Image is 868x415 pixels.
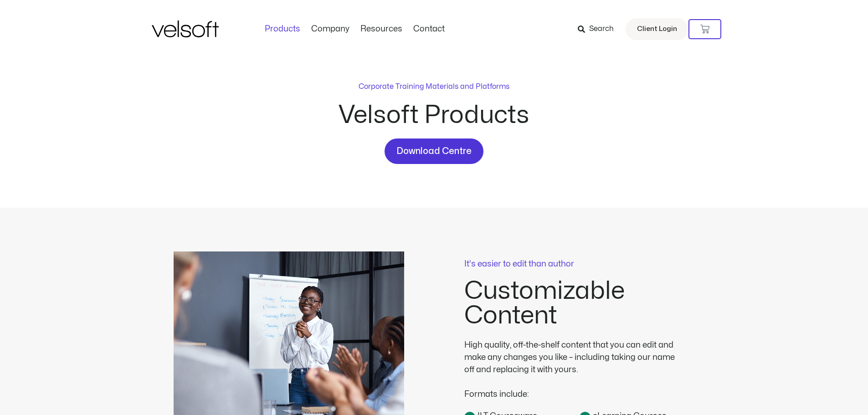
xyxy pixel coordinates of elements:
span: Download Centre [396,144,472,159]
span: Client Login [637,23,677,35]
p: It's easier to edit than author [464,260,695,268]
a: Download Centre [385,138,483,164]
a: Search [578,21,620,37]
div: High quality, off-the-shelf content that you can edit and make any changes you like – including t... [464,339,683,376]
p: Corporate Training Materials and Platforms [359,81,509,92]
div: Formats include: [464,376,683,400]
h2: Customizable Content [464,279,695,328]
img: Velsoft Training Materials [152,20,219,37]
a: ProductsMenu Toggle [259,24,306,34]
nav: Menu [259,24,450,34]
a: ResourcesMenu Toggle [355,24,408,34]
a: Client Login [626,18,688,40]
h2: Velsoft Products [270,103,598,128]
span: Search [589,23,614,35]
a: ContactMenu Toggle [408,24,450,34]
a: CompanyMenu Toggle [306,24,355,34]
